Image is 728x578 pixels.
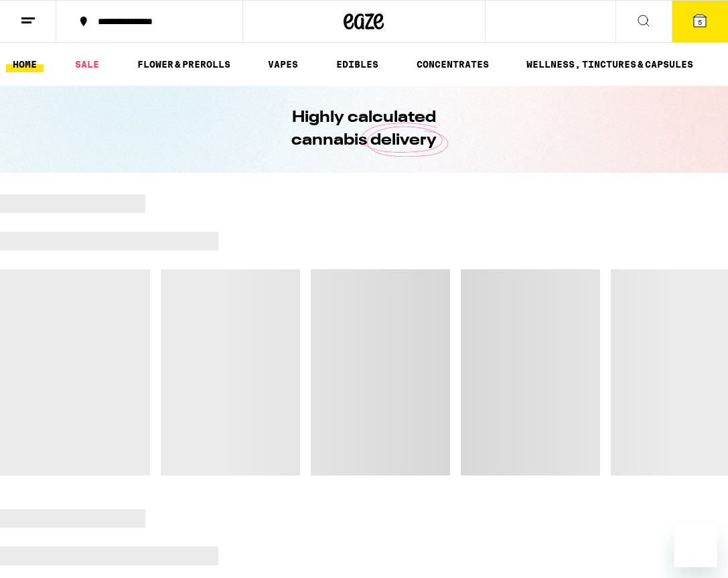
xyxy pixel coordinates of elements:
[672,1,728,42] button: 5
[674,524,717,567] iframe: Button to launch messaging window
[6,56,44,72] a: HOME
[68,56,106,72] a: SALE
[330,56,385,72] a: EDIBLES
[254,106,475,152] h1: Highly calculated cannabis delivery
[410,56,496,72] a: CONCENTRATES
[261,56,305,72] a: VAPES
[131,56,237,72] a: FLOWER & PREROLLS
[520,56,700,72] a: WELLNESS, TINCTURES & CAPSULES
[698,18,702,26] span: 5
